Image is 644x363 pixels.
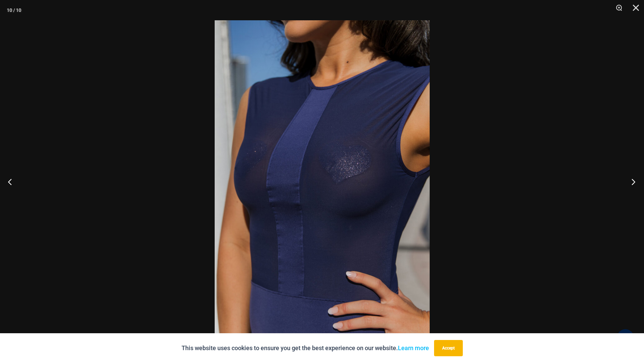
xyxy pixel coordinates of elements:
[7,5,21,15] div: 10 / 10
[619,165,644,199] button: Next
[182,343,429,353] p: This website uses cookies to ensure you get the best experience on our website.
[434,340,463,356] button: Accept
[215,20,430,343] img: Desire Me Navy 5192 Dress 14
[398,344,429,351] a: Learn more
